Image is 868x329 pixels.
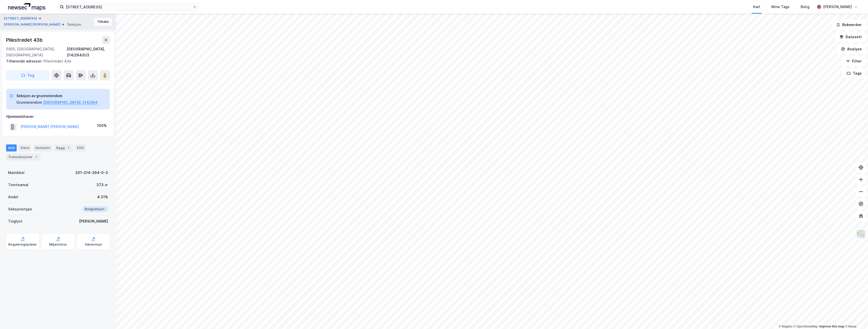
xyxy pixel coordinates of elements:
button: Filter [842,56,866,66]
div: Tinglyst [8,218,22,224]
a: Improve this map [819,325,844,328]
input: Søk på adresse, matrikkel, gårdeiere, leietakere eller personer [64,3,193,11]
div: Mine Tags [771,4,790,10]
div: Matrikkel [8,170,24,176]
button: Tilbake [94,18,112,26]
button: Tags [843,68,866,78]
div: Kart [753,4,760,10]
button: [GEOGRAPHIC_DATA], 214/264 [43,99,97,105]
div: Reguleringsplaner [8,243,37,247]
div: Pilestredet 43b [6,36,44,44]
div: Bolig [801,4,809,10]
div: ESG [75,144,86,151]
div: [PERSON_NAME] [79,218,108,224]
div: Seksjonstype [8,206,32,212]
button: Bokmerker [832,20,866,30]
div: [PERSON_NAME] [823,4,852,10]
div: 301-214-264-0-3 [75,170,108,176]
div: Pilestredet 43a [6,58,106,64]
div: Transaksjoner [6,153,41,161]
div: Grunneiendom [16,99,42,105]
div: Bygg [54,144,73,151]
div: Hjemmelshaver [6,114,110,120]
div: Seksjon av grunneiendom [16,93,97,99]
div: 1 [34,155,39,160]
button: Datasett [835,32,866,42]
a: Mapbox [779,325,793,328]
div: 373 ㎡ [96,182,108,188]
div: Tomteareal [8,182,28,188]
button: Tag [6,70,49,80]
div: Kontrollprogram for chat [843,305,868,329]
img: Z [856,229,866,239]
button: Analyse [837,44,866,54]
div: Eiere [19,144,31,151]
div: 0350, [GEOGRAPHIC_DATA], [GEOGRAPHIC_DATA] [6,46,67,58]
div: 4.31% [97,194,108,200]
span: Tilhørende adresser: [6,59,43,63]
a: OpenStreetMap [794,325,818,328]
div: Seksjon [67,21,81,28]
iframe: Chat Widget [843,305,868,329]
div: Andel [8,194,18,200]
div: 1 [66,145,71,150]
div: Datasett [33,144,52,151]
button: [PERSON_NAME] [PERSON_NAME] [4,22,61,27]
button: [STREET_ADDRESS] [4,16,38,21]
div: Saksinnsyn [85,243,102,247]
div: 100% [97,123,107,129]
div: Miljøstatus [49,243,67,247]
div: [GEOGRAPHIC_DATA], 214/264/0/3 [67,46,110,58]
div: Info [6,144,17,151]
img: logo.a4113a55bc3d86da70a041830d287a7e.svg [8,3,45,11]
